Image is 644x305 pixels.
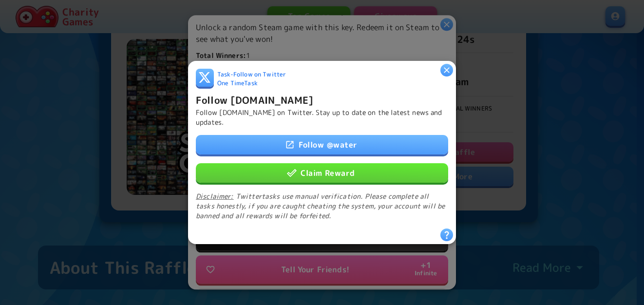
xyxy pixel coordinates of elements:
[196,92,313,108] h6: Follow [DOMAIN_NAME]
[196,135,448,154] a: Follow @water
[196,163,448,183] button: Claim Reward
[196,108,448,127] p: Follow [DOMAIN_NAME] on Twitter. Stay up to date on the latest news and updates.
[196,191,448,221] p: Twitter tasks use manual verification. Please complete all tasks honestly, if you are caught chea...
[217,79,258,88] span: One Time Task
[196,191,234,201] u: Disclaimer:
[217,70,286,79] span: Task - Follow on Twitter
